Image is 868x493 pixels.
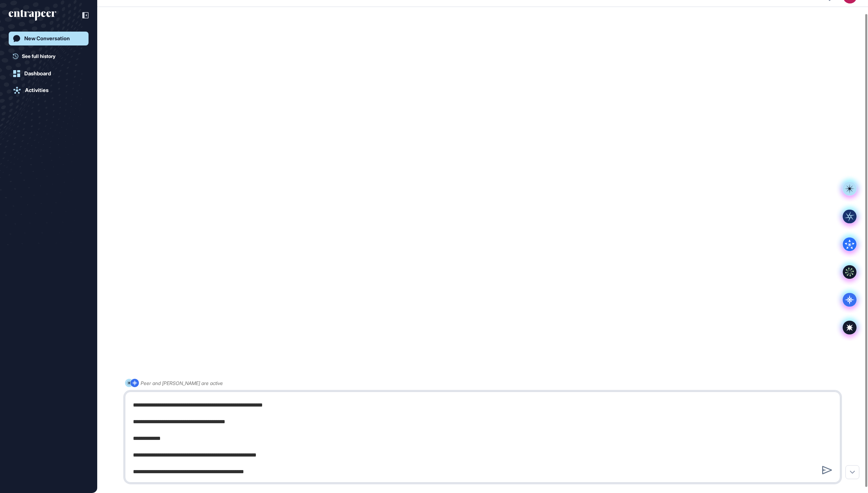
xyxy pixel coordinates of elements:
div: Peer and [PERSON_NAME] are active [141,379,223,387]
a: Dashboard [9,67,89,81]
div: entrapeer-logo [9,10,56,21]
a: Activities [9,83,89,97]
a: See full history [13,52,89,60]
div: New Conversation [24,35,70,42]
span: See full history [22,52,56,60]
a: New Conversation [9,32,89,45]
div: Activities [25,87,49,93]
div: Dashboard [24,70,51,77]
